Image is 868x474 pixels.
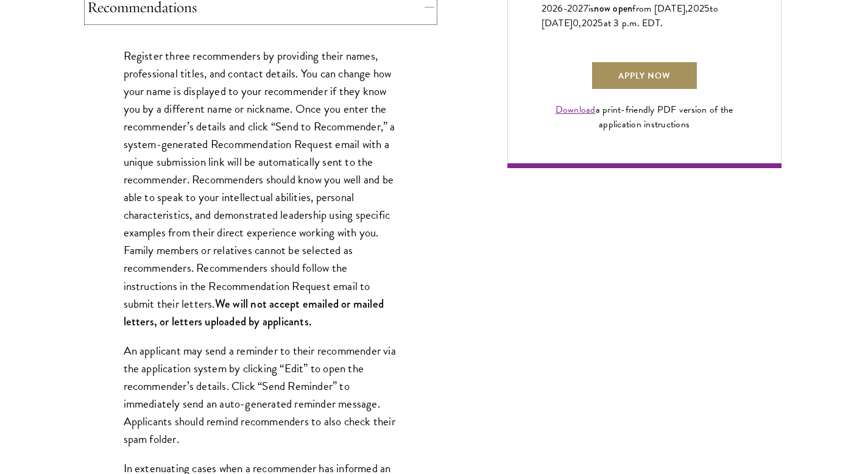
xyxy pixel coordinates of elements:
[588,1,595,16] span: is
[704,1,710,16] span: 5
[124,342,398,448] p: An applicant may send a reminder to their recommender via the application system by clicking “Edi...
[584,1,588,16] span: 7
[124,295,384,330] strong: We will not accept emailed or mailed letters, or letters uploaded by applicants.
[563,1,584,16] span: -202
[124,47,398,330] p: Register three recommenders by providing their names, professional titles, and contact details. Y...
[688,1,704,16] span: 202
[632,1,688,16] span: from [DATE],
[579,16,581,30] span: ,
[604,16,663,30] span: at 3 p.m. EDT.
[556,102,596,117] a: Download
[542,1,718,30] span: to [DATE]
[542,102,747,132] div: a print-friendly PDF version of the application instructions
[582,16,598,30] span: 202
[573,16,579,30] span: 0
[591,61,698,90] a: Apply Now
[598,16,603,30] span: 5
[594,1,632,15] span: now open
[557,1,563,16] span: 6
